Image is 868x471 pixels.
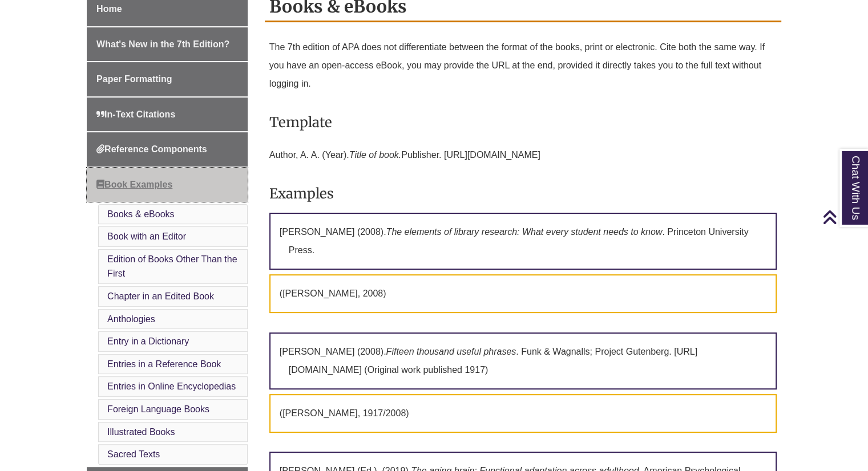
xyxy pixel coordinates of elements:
[96,180,172,189] span: Book Examples
[96,4,122,14] span: Home
[107,291,214,301] a: Chapter in an Edited Book
[269,109,777,136] h3: Template
[87,132,248,167] a: Reference Components
[107,381,236,391] a: Entries in Online Encyclopedias
[87,98,248,132] a: In-Text Citations
[107,427,175,437] a: Illustrated Books
[386,227,663,237] em: The elements of library research: What every student needs to know
[107,232,186,241] a: Book with an Editor
[269,332,777,389] p: [PERSON_NAME] (2008). . Funk & Wagnalls; Project Gutenberg. [URL][DOMAIN_NAME] (Original work pub...
[269,213,777,270] p: [PERSON_NAME] (2008). . Princeton University Press.
[269,34,777,98] p: The 7th edition of APA does not differentiate between the format of the books, print or electroni...
[107,254,237,279] a: Edition of Books Other Than the First
[107,404,209,414] a: Foreign Language Books
[87,168,248,202] a: Book Examples
[96,109,175,119] span: In-Text Citations
[107,336,189,346] a: Entry in a Dictionary
[822,209,865,225] a: Back to Top
[107,314,155,324] a: Anthologies
[349,150,401,160] em: Title of book.
[269,274,777,313] p: ([PERSON_NAME], 2008)
[96,74,172,84] span: Paper Formatting
[96,39,229,49] span: What's New in the 7th Edition?
[107,359,221,369] a: Entries in a Reference Book
[269,180,777,207] h3: Examples
[87,27,248,62] a: What's New in the 7th Edition?
[269,141,777,169] p: Author, A. A. (Year). Publisher. [URL][DOMAIN_NAME]
[107,209,174,219] a: Books & eBooks
[269,394,777,433] p: ([PERSON_NAME], 1917/2008)
[386,347,516,356] em: Fifteen thousand useful phrases
[107,449,160,459] a: Sacred Texts
[96,144,207,154] span: Reference Components
[87,62,248,96] a: Paper Formatting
